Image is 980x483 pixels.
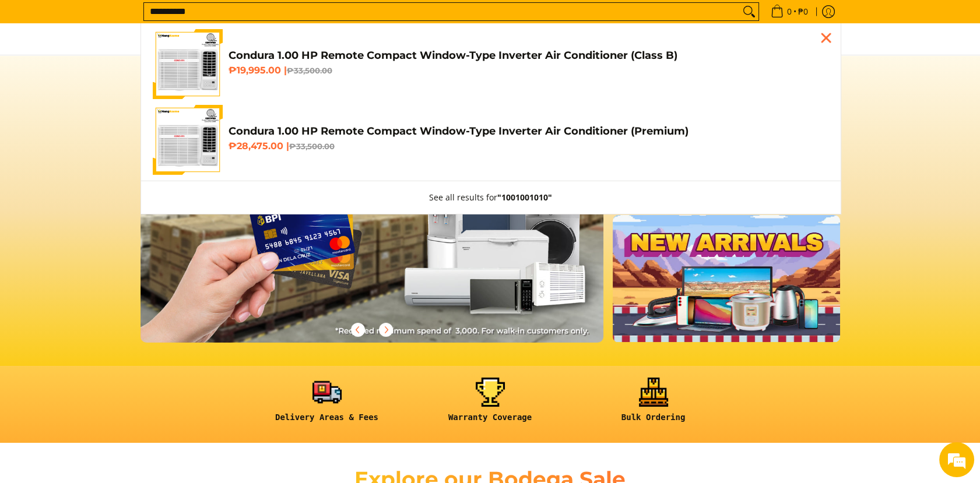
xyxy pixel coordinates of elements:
strong: "1001001010" [497,192,552,203]
del: ₱33,500.00 [289,142,335,151]
a: Condura 1.00 HP Remote Compact Window-Type Inverter Air Conditioner (Premium) Condura 1.00 HP Rem... [153,105,829,175]
span: ₱0 [796,8,810,16]
div: Chat with us now [61,65,196,80]
h4: Condura 1.00 HP Remote Compact Window-Type Inverter Air Conditioner (Class B) [229,49,829,62]
button: See all results for"1001001010" [417,181,564,214]
span: We're online! [68,147,161,265]
button: Next [373,317,399,343]
img: Condura 1.00 HP Remote Compact Window-Type Inverter Air Conditioner (Premium) [153,105,223,175]
div: Minimize live chat window [191,6,219,34]
del: ₱33,500.00 [287,66,332,75]
img: Condura 1.00 HP Remote Compact Window-Type Inverter Air Conditioner (Class B) [153,29,223,99]
h6: ₱19,995.00 | [229,65,829,76]
button: Search [740,3,758,20]
a: Condura 1.00 HP Remote Compact Window-Type Inverter Air Conditioner (Class B) Condura 1.00 HP Rem... [153,29,829,99]
span: • [767,5,812,18]
div: Close pop up [817,29,835,47]
h4: Condura 1.00 HP Remote Compact Window-Type Inverter Air Conditioner (Premium) [229,125,829,138]
a: <h6><strong>Warranty Coverage</strong></h6> [415,378,566,432]
button: Previous [345,317,371,343]
textarea: Type your message and hit 'Enter' [6,318,222,359]
a: <h6><strong>Bulk Ordering</strong></h6> [578,378,729,432]
a: <h6><strong>Delivery Areas & Fees</strong></h6> [251,378,403,432]
h6: ₱28,475.00 | [229,140,829,152]
span: 0 [785,8,793,16]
